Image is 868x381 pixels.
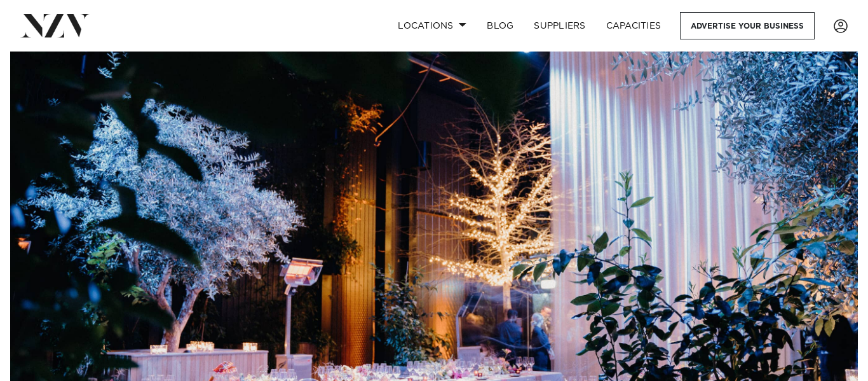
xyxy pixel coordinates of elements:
[388,12,477,39] a: Locations
[596,12,672,39] a: Capacities
[524,12,595,39] a: SUPPLIERS
[680,12,815,39] a: Advertise your business
[20,14,90,37] img: nzv-logo.png
[477,12,524,39] a: BLOG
